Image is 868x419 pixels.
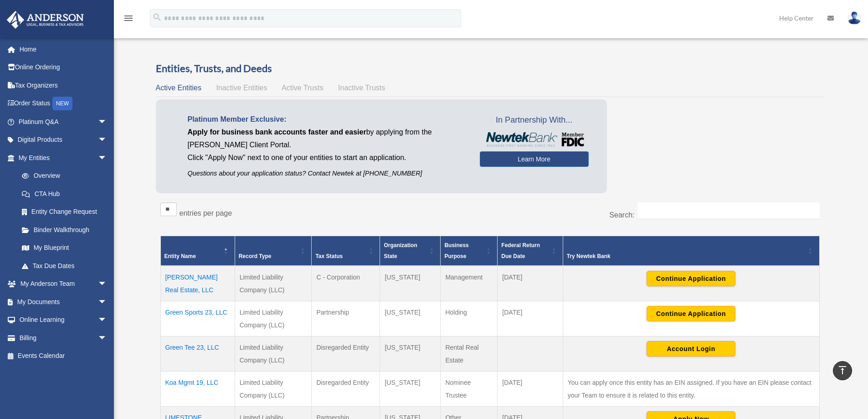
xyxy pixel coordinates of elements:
td: Limited Liability Company (LLC) [235,301,312,336]
td: Limited Liability Company (LLC) [235,266,312,301]
a: CTA Hub [13,185,116,203]
span: Entity Name [164,253,196,259]
td: Disregarded Entity [312,372,380,407]
td: Limited Liability Company (LLC) [235,372,312,407]
a: Billingarrow_drop_down [6,329,121,347]
th: Organization State: Activate to sort [380,236,441,266]
th: Entity Name: Activate to invert sorting [160,236,235,266]
span: Business Purpose [444,242,468,259]
span: Active Entities [156,84,201,92]
a: Digital Productsarrow_drop_down [6,131,121,149]
span: arrow_drop_down [98,293,116,311]
span: Federal Return Due Date [501,242,540,259]
img: User Pic [847,11,861,25]
span: arrow_drop_down [98,275,116,294]
button: Account Login [647,341,735,357]
label: entries per page [180,209,232,217]
img: Anderson Advisors Platinum Portal [4,11,87,29]
label: Search: [609,211,634,219]
span: arrow_drop_down [98,113,116,131]
span: arrow_drop_down [98,329,116,347]
th: Business Purpose: Activate to sort [441,236,498,266]
span: Inactive Entities [216,84,267,92]
i: vertical_align_top [837,365,848,376]
td: [PERSON_NAME] Real Estate, LLC [160,266,235,301]
span: Tax Status [315,253,343,259]
a: Learn More [480,151,589,167]
a: Tax Organizers [6,76,121,94]
a: Entity Change Request [13,203,116,221]
span: Inactive Trusts [338,84,385,92]
button: Continue Application [647,271,735,286]
a: My Documentsarrow_drop_down [6,293,121,311]
td: Limited Liability Company (LLC) [235,336,312,372]
th: Try Newtek Bank : Activate to sort [563,236,819,266]
div: Try Newtek Bank [567,251,806,262]
a: menu [123,16,134,24]
span: Active Trusts [282,84,324,92]
a: Overview [13,167,112,185]
td: [US_STATE] [380,266,441,301]
td: Green Tee 23, LLC [160,336,235,372]
th: Record Type: Activate to sort [235,236,312,266]
td: Green Sports 23, LLC [160,301,235,336]
td: C - Corporation [312,266,380,301]
div: NEW [52,97,72,110]
span: arrow_drop_down [98,149,116,167]
td: Disregarded Entity [312,336,380,372]
td: Management [441,266,498,301]
td: Koa Mgmt 19, LLC [160,372,235,407]
p: Platinum Member Exclusive: [188,113,466,126]
td: Holding [441,301,498,336]
a: My Anderson Teamarrow_drop_down [6,275,121,293]
th: Federal Return Due Date: Activate to sort [498,236,563,266]
a: Tax Due Dates [13,257,116,275]
a: Platinum Q&Aarrow_drop_down [6,113,121,131]
a: Order StatusNEW [6,94,121,113]
td: [US_STATE] [380,336,441,372]
a: Events Calendar [6,347,121,365]
a: Online Learningarrow_drop_down [6,311,121,329]
td: [DATE] [498,301,563,336]
p: Questions about your application status? Contact Newtek at [PHONE_NUMBER] [188,168,466,179]
span: arrow_drop_down [98,311,116,330]
a: Account Login [647,345,735,352]
td: [US_STATE] [380,301,441,336]
i: menu [123,13,134,24]
span: Organization State [384,242,417,259]
img: NewtekBankLogoSM.png [484,132,584,147]
a: My Blueprint [13,239,116,257]
td: Rental Real Estate [441,336,498,372]
span: In Partnership With... [480,113,589,128]
h3: Entities, Trusts, and Deeds [156,62,824,76]
span: arrow_drop_down [98,131,116,150]
td: Partnership [312,301,380,336]
p: by applying from the [PERSON_NAME] Client Portal. [188,126,466,151]
span: Apply for business bank accounts faster and easier [188,128,366,136]
a: Home [6,40,121,58]
td: [DATE] [498,372,563,407]
span: Record Type [239,253,272,259]
a: Binder Walkthrough [13,221,116,239]
th: Tax Status: Activate to sort [312,236,380,266]
a: vertical_align_top [833,361,852,380]
td: [US_STATE] [380,372,441,407]
a: My Entitiesarrow_drop_down [6,149,116,167]
i: search [152,12,162,22]
td: [DATE] [498,266,563,301]
td: Nominee Trustee [441,372,498,407]
a: Online Ordering [6,58,121,77]
td: You can apply once this entity has an EIN assigned. If you have an EIN please contact your Team t... [563,372,819,407]
button: Continue Application [647,306,735,321]
p: Click "Apply Now" next to one of your entities to start an application. [188,151,466,164]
